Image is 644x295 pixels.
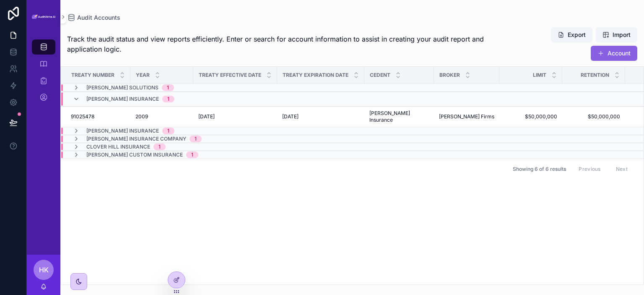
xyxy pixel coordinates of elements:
img: App logo [32,15,55,19]
span: Treaty Effective Date [199,72,261,78]
span: [PERSON_NAME] Insurance Company [86,136,186,142]
a: 2009 [135,113,188,120]
span: Treaty Number [71,72,114,78]
span: 91025478 [71,113,94,120]
a: [DATE] [282,113,359,120]
span: [PERSON_NAME] Insurance [86,128,159,134]
span: Year [136,72,150,78]
button: Account [591,46,637,61]
a: [PERSON_NAME] Insurance [369,110,429,123]
a: Audit Accounts [67,13,120,22]
span: Cedent [370,72,390,78]
a: [DATE] [198,113,272,120]
span: [PERSON_NAME] Custom Insurance [86,151,183,158]
span: Treaty Expiration Date [283,72,348,78]
div: 1 [167,96,169,102]
span: Showing 6 of 6 results [513,166,566,172]
span: Track the audit status and view reports efficiently. Enter or search for account information to a... [67,34,505,54]
span: Audit Accounts [77,13,120,22]
span: 2009 [135,113,148,120]
div: 1 [167,84,169,91]
span: Import [613,31,631,39]
span: [PERSON_NAME] Solutions [86,84,158,91]
span: Retention [581,72,609,78]
span: HK [39,265,49,275]
a: $50,000,000 [567,113,620,120]
div: 1 [195,136,197,142]
a: [PERSON_NAME] Firms [439,113,494,120]
span: [DATE] [282,113,299,120]
div: 1 [191,151,193,158]
span: Limit [533,72,546,78]
div: 1 [167,128,169,134]
button: Import [596,27,637,42]
span: Clover Hill Insurance [86,144,150,150]
span: [PERSON_NAME] Insurance [86,96,159,102]
div: scrollable content [27,34,60,116]
button: Export [551,27,592,42]
div: 1 [158,144,161,150]
a: 91025478 [71,113,125,120]
a: $50,000,000 [504,113,557,120]
span: [DATE] [198,113,215,120]
span: Broker [439,72,460,78]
